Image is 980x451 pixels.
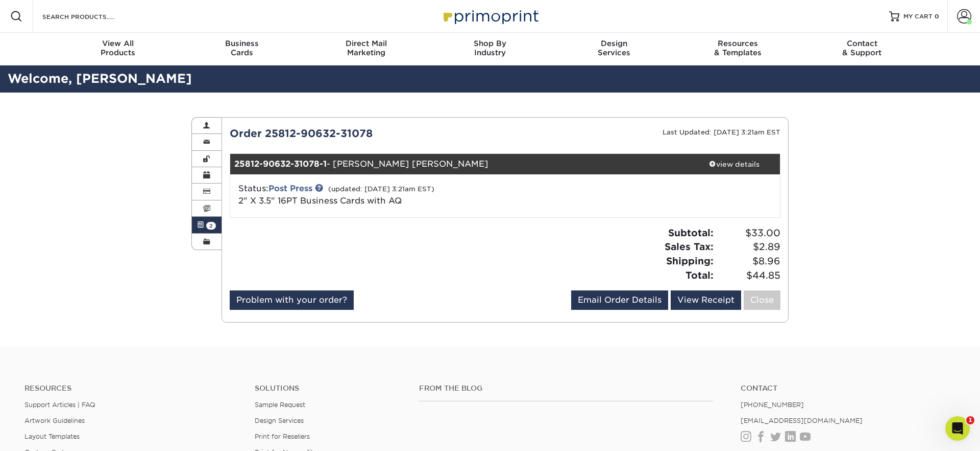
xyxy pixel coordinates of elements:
[255,401,305,409] a: Sample Request
[741,417,863,424] a: [EMAIL_ADDRESS][DOMAIN_NAME]
[180,33,304,65] a: BusinessCards
[741,384,955,393] a: Contact
[231,183,597,207] div: Status:
[304,39,428,48] span: Direct Mail
[671,290,741,310] a: View Receipt
[552,39,676,57] div: Services
[234,159,327,169] strong: 25812-90632-31078-1
[24,401,95,409] a: Support Articles | FAQ
[255,433,310,440] a: Print for Resellers
[180,39,304,57] div: Cards
[230,290,354,310] a: Problem with your order?
[717,240,780,254] span: $2.89
[230,154,689,174] div: - [PERSON_NAME] [PERSON_NAME]
[717,254,780,268] span: $8.96
[571,290,668,310] a: Email Order Details
[268,184,312,193] a: Post Press
[56,39,180,48] span: View All
[676,39,800,57] div: & Templates
[56,39,180,57] div: Products
[552,39,676,48] span: Design
[328,185,434,193] small: (updated: [DATE] 3:21am EST)
[688,154,780,174] a: view details
[666,255,714,266] strong: Shipping:
[800,33,924,65] a: Contact& Support
[428,39,552,57] div: Industry
[192,217,222,233] a: 2
[935,13,939,20] span: 0
[800,39,924,57] div: & Support
[56,33,180,65] a: View AllProducts
[668,227,714,238] strong: Subtotal:
[688,159,780,169] div: view details
[945,416,970,441] iframe: Intercom live chat
[676,39,800,48] span: Resources
[419,384,714,393] h4: From the Blog
[439,5,541,27] img: Primoprint
[741,401,804,409] a: [PHONE_NUMBER]
[665,241,714,252] strong: Sales Tax:
[41,10,141,22] input: SEARCH PRODUCTS.....
[685,269,714,281] strong: Total:
[180,39,304,48] span: Business
[966,416,974,424] span: 1
[717,268,780,283] span: $44.85
[238,196,402,206] a: 2" X 3.5" 16PT Business Cards with AQ
[744,290,780,310] a: Close
[24,384,239,393] h4: Resources
[3,420,87,447] iframe: Google Customer Reviews
[717,226,780,240] span: $33.00
[800,39,924,48] span: Contact
[428,39,552,48] span: Shop By
[304,39,428,57] div: Marketing
[428,33,552,65] a: Shop ByIndustry
[903,12,933,21] span: MY CART
[206,222,216,230] span: 2
[255,417,304,424] a: Design Services
[24,417,85,424] a: Artwork Guidelines
[304,33,428,65] a: Direct MailMarketing
[552,33,676,65] a: DesignServices
[663,128,780,136] small: Last Updated: [DATE] 3:21am EST
[676,33,800,65] a: Resources& Templates
[255,384,404,393] h4: Solutions
[222,126,505,141] div: Order 25812-90632-31078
